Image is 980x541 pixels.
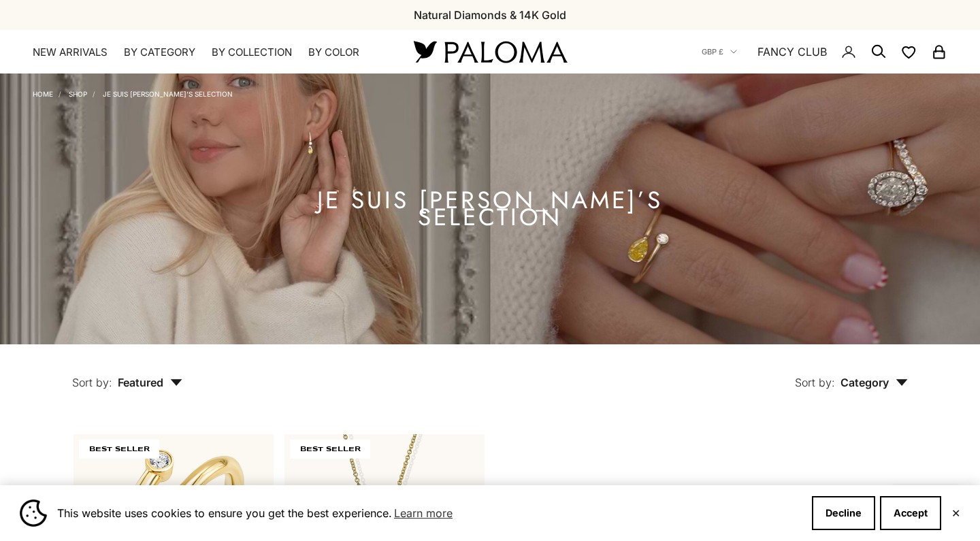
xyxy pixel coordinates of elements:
p: Natural Diamonds & 14K Gold [414,6,566,24]
nav: Primary navigation [33,46,381,59]
a: Learn more [392,503,455,523]
span: BEST SELLER [79,440,159,459]
summary: By Color [308,46,359,59]
button: Decline [812,496,875,530]
summary: By Category [124,46,195,59]
a: Je Suis [PERSON_NAME]’s Selection [103,90,233,98]
button: Sort by: Featured [41,344,214,401]
button: Close [951,509,960,517]
nav: Breadcrumb [33,87,233,98]
span: BEST SELLER [290,440,370,459]
img: Cookie banner [20,499,47,527]
a: NEW ARRIVALS [33,46,108,59]
span: This website uses cookies to ensure you get the best experience. [57,503,801,523]
a: Home [33,90,53,98]
span: Featured [118,376,182,389]
span: GBP £ [702,46,723,58]
button: GBP £ [702,46,737,58]
a: FANCY CLUB [757,43,827,61]
a: Shop [69,90,87,98]
button: Sort by: Category [764,344,939,401]
span: Category [840,376,908,389]
button: Accept [880,496,941,530]
summary: By Collection [212,46,292,59]
nav: Secondary navigation [702,30,947,73]
h1: Je Suis [PERSON_NAME]’s Selection [259,192,721,226]
span: Sort by: [72,376,112,389]
span: Sort by: [795,376,835,389]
